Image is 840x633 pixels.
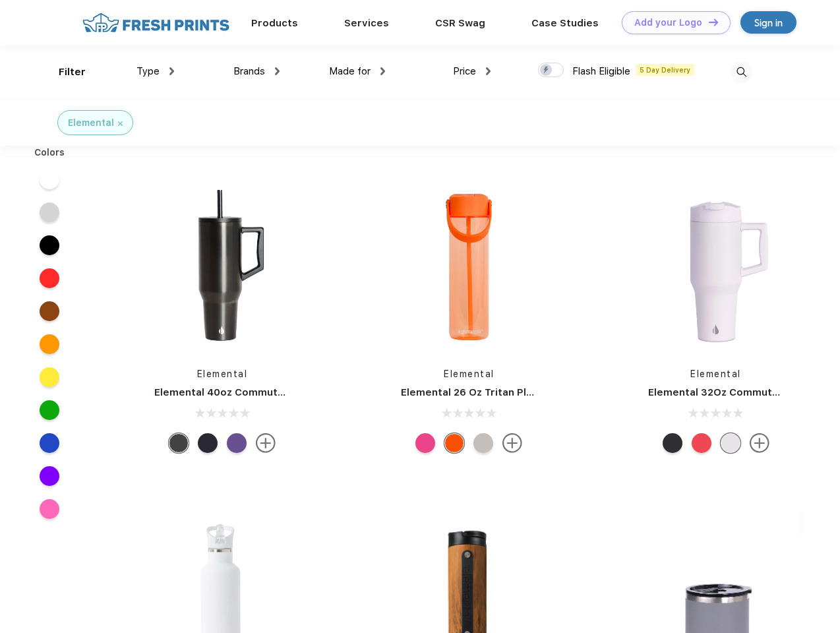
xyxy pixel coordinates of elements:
[198,433,218,453] div: Sugar Skull
[401,386,619,398] a: Elemental 26 Oz Tritan Plastic Water Bottle
[435,17,485,29] a: CSR Swag
[59,65,86,80] div: Filter
[502,433,522,453] img: more.svg
[275,67,280,75] img: dropdown.png
[572,65,630,77] span: Flash Eligible
[197,369,248,379] a: Elemental
[721,433,740,453] div: Matte White
[628,179,804,354] img: func=resize&h=266
[233,65,265,77] span: Brands
[690,369,741,379] a: Elemental
[740,11,796,34] a: Sign in
[415,433,435,453] div: Pink Checkers
[169,433,189,453] div: Gunmetal
[344,17,389,29] a: Services
[634,17,702,28] div: Add your Logo
[136,65,160,77] span: Type
[444,433,464,453] div: Orange
[750,433,769,453] img: more.svg
[256,433,276,453] img: more.svg
[68,116,114,130] div: Elemental
[473,433,493,453] div: Midnight Clear
[709,18,718,26] img: DT
[692,433,711,453] div: Red
[135,179,310,354] img: func=resize&h=266
[731,61,752,83] img: desktop_search.svg
[444,369,495,379] a: Elemental
[636,64,694,76] span: 5 Day Delivery
[251,17,298,29] a: Products
[78,11,233,34] img: fo%20logo%202.webp
[329,65,371,77] span: Made for
[648,386,827,398] a: Elemental 32Oz Commuter Tumbler
[486,67,491,75] img: dropdown.png
[24,146,75,160] div: Colors
[380,67,385,75] img: dropdown.png
[227,433,247,453] div: Purple
[154,386,333,398] a: Elemental 40oz Commuter Tumbler
[118,121,123,126] img: filter_cancel.svg
[453,65,476,77] span: Price
[381,179,556,354] img: func=resize&h=266
[754,15,783,30] div: Sign in
[169,67,174,75] img: dropdown.png
[663,433,682,453] div: Black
